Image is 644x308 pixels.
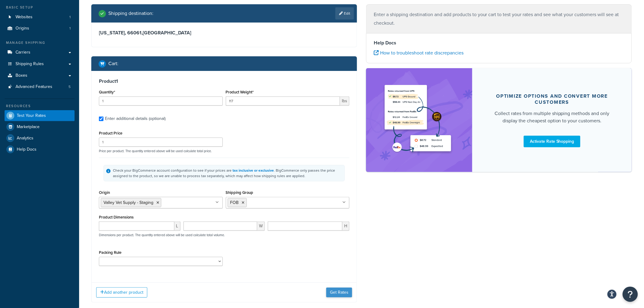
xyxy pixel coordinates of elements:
a: Edit [335,7,354,19]
p: Enter a shipping destination and add products to your cart to test your rates and see what your c... [374,10,624,27]
label: Origin [99,190,110,195]
span: Test Your Rates [17,113,46,118]
li: Websites [5,12,75,23]
h3: Product 1 [99,78,349,84]
img: feature-image-rateshop-7084cbbcb2e67ef1d54c2e976f0e592697130d5817b016cf7cc7e13314366067.png [381,77,457,163]
span: H [342,222,349,231]
label: Packing Rule [99,250,121,255]
span: Carriers [16,50,30,55]
input: 0.0 [99,96,223,106]
a: Help Docs [5,144,75,155]
div: Resources [5,103,75,109]
a: Carriers [5,47,75,58]
p: Dimensions per product. The quantity entered above will be used calculate total volume. [97,233,225,237]
input: Enter additional details (optional) [99,117,103,121]
a: tax inclusive or exclusive [233,168,274,173]
span: W [257,222,265,231]
span: L [174,222,180,231]
div: Check your BigCommerce account configuration to see if your prices are . BigCommerce only passes ... [113,168,342,179]
input: 0.00 [226,96,340,106]
span: Help Docs [17,147,37,152]
li: Advanced Features [5,81,75,93]
span: 1 [69,15,71,20]
label: Product Dimensions [99,215,134,219]
div: Basic Setup [5,5,75,10]
a: Advanced Features5 [5,81,75,93]
div: Collect rates from multiple shipping methods and only display the cheapest option to your customers. [487,110,617,124]
p: Price per product. The quantity entered above will be used calculate total price. [97,149,351,153]
a: Boxes [5,70,75,81]
a: Websites1 [5,12,75,23]
span: Websites [16,15,33,20]
h2: Shipping destination : [108,11,153,16]
label: Product Weight* [226,90,254,94]
span: Advanced Features [16,84,52,89]
span: Origins [16,26,29,31]
div: Manage Shipping [5,40,75,45]
span: 5 [68,84,71,89]
h4: Help Docs [374,39,624,47]
span: Marketplace [17,124,40,130]
span: 1 [69,26,71,31]
a: Origins1 [5,23,75,34]
span: Boxes [16,73,27,78]
button: Open Resource Center [623,287,638,302]
span: Valley Vet Supply - Staging [103,199,153,206]
span: lbs [340,96,349,106]
label: Shipping Group [226,190,254,195]
div: Enter additional details (optional) [105,114,166,123]
span: Analytics [17,136,33,141]
a: Analytics [5,133,75,144]
a: Test Your Rates [5,110,75,121]
span: FOB [230,199,239,206]
a: Marketplace [5,121,75,132]
a: Activate Rate Shopping [524,136,580,147]
h2: Cart : [108,61,118,66]
a: Shipping Rules [5,58,75,70]
label: Quantity* [99,90,115,94]
button: Get Rates [326,288,352,297]
li: Origins [5,23,75,34]
div: Optimize options and convert more customers [487,93,617,105]
h3: [US_STATE], 66061 , [GEOGRAPHIC_DATA] [99,30,349,36]
a: How to troubleshoot rate discrepancies [374,49,464,56]
button: Add another product [96,287,147,298]
label: Product Price [99,131,122,135]
span: Shipping Rules [16,61,44,67]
